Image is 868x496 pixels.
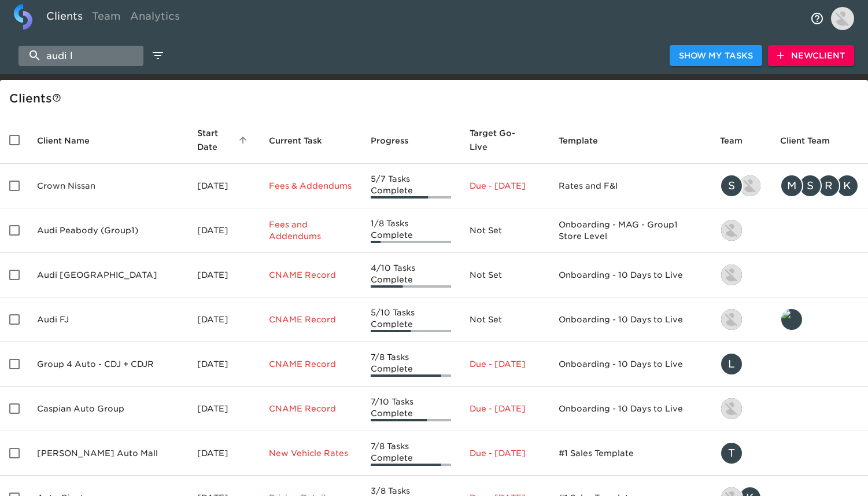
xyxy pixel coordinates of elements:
[720,352,762,376] div: lauren.seimas@roadster.com
[269,403,352,414] p: CNAME Record
[549,164,711,208] td: Rates and F&I
[269,447,352,459] p: New Vehicle Rates
[460,297,549,342] td: Not Set
[799,174,822,197] div: S
[549,208,711,253] td: Onboarding - MAG - Group1 Store Level
[777,49,845,63] span: New Client
[361,253,460,297] td: 4/10 Tasks Complete
[780,174,859,197] div: mcooley@crowncars.com, sparent@crowncars.com, rrobins@crowncars.com, kwilson@crowncars.com
[470,403,540,414] p: Due - [DATE]
[817,174,840,197] div: R
[721,220,742,241] img: nikko.foster@roadster.com
[720,442,743,465] div: T
[361,297,460,342] td: 5/10 Tasks Complete
[125,4,184,32] a: Analytics
[559,134,613,148] span: Template
[549,387,711,431] td: Onboarding - 10 Days to Live
[148,46,168,65] button: edit
[28,297,188,342] td: Audi FJ
[470,180,540,192] p: Due - [DATE]
[269,134,322,148] span: This is the next Task in this Hub that should be completed
[361,208,460,253] td: 1/8 Tasks Complete
[28,431,188,476] td: [PERSON_NAME] Auto Mall
[470,126,525,154] span: Calculated based on the start date and the duration of all Tasks contained in this Hub.
[670,45,762,67] button: Show My Tasks
[721,309,742,330] img: kevin.lo@roadster.com
[720,174,743,197] div: S
[19,46,143,66] input: search
[460,208,549,253] td: Not Set
[470,126,540,154] span: Target Go-Live
[361,164,460,208] td: 5/7 Tasks Complete
[740,175,760,196] img: austin@roadster.com
[780,174,803,197] div: M
[28,208,188,253] td: Audi Peabody (Group1)
[188,431,260,476] td: [DATE]
[780,308,859,331] div: leland@roadster.com
[720,174,762,197] div: savannah@roadster.com, austin@roadster.com
[28,342,188,387] td: Group 4 Auto - CDJ + CDJR
[836,174,859,197] div: K
[269,269,352,281] p: CNAME Record
[361,342,460,387] td: 7/8 Tasks Complete
[720,442,762,465] div: tracy@roadster.com
[470,358,540,370] p: Due - [DATE]
[721,264,742,285] img: kevin.lo@roadster.com
[188,253,260,297] td: [DATE]
[549,253,711,297] td: Onboarding - 10 Days to Live
[269,219,352,242] p: Fees and Addendums
[269,134,337,148] span: Current Task
[42,4,87,32] a: Clients
[549,297,711,342] td: Onboarding - 10 Days to Live
[768,45,854,67] button: NewClient
[28,253,188,297] td: Audi [GEOGRAPHIC_DATA]
[781,309,802,330] img: leland@roadster.com
[720,397,762,420] div: kevin.lo@roadster.com
[470,447,540,459] p: Due - [DATE]
[269,180,352,192] p: Fees & Addendums
[361,431,460,476] td: 7/8 Tasks Complete
[269,314,352,325] p: CNAME Record
[549,342,711,387] td: Onboarding - 10 Days to Live
[679,49,753,63] span: Show My Tasks
[803,5,831,32] button: notifications
[188,208,260,253] td: [DATE]
[188,297,260,342] td: [DATE]
[197,126,250,154] span: Start Date
[371,134,423,148] span: Progress
[188,342,260,387] td: [DATE]
[361,387,460,431] td: 7/10 Tasks Complete
[28,164,188,208] td: Crown Nissan
[460,253,549,297] td: Not Set
[9,89,863,108] div: Client s
[720,308,762,331] div: kevin.lo@roadster.com
[549,431,711,476] td: #1 Sales Template
[720,134,758,148] span: Team
[14,4,32,30] img: logo
[720,219,762,242] div: nikko.foster@roadster.com
[780,134,845,148] span: Client Team
[87,4,125,32] a: Team
[721,398,742,419] img: kevin.lo@roadster.com
[720,352,743,376] div: L
[831,7,854,30] img: Profile
[52,93,61,102] svg: This is a list of all of your clients and clients shared with you
[188,164,260,208] td: [DATE]
[188,387,260,431] td: [DATE]
[37,134,105,148] span: Client Name
[28,387,188,431] td: Caspian Auto Group
[720,263,762,286] div: kevin.lo@roadster.com
[269,358,352,370] p: CNAME Record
